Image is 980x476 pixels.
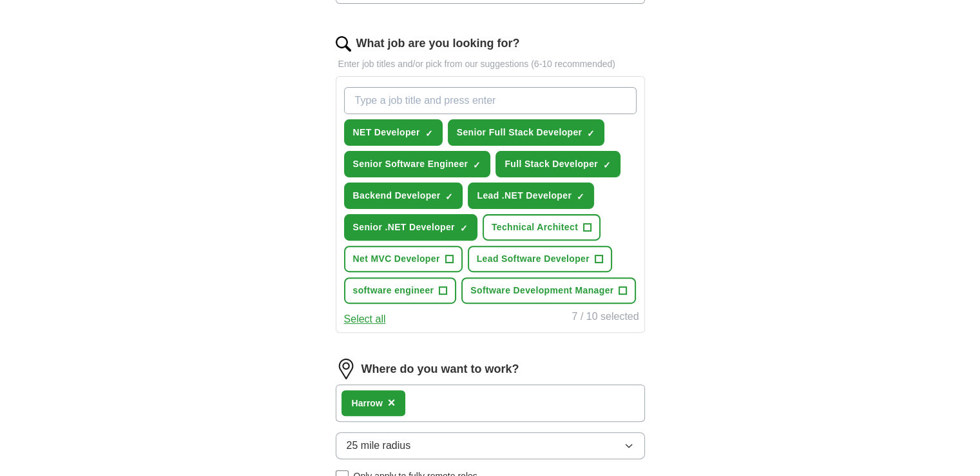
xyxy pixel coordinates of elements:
[460,223,468,233] span: ✓
[336,57,645,71] p: Enter job titles and/or pick from our suggestions (6-10 recommended)
[477,189,572,203] span: Lead .NET Developer
[347,438,411,453] span: 25 mile radius
[473,160,481,170] span: ✓
[577,192,584,202] span: ✓
[425,128,433,139] span: ✓
[587,128,595,139] span: ✓
[572,309,639,327] div: 7 / 10 selected
[352,397,383,410] div: Harrow
[353,284,434,297] span: software engineer
[468,183,594,209] button: Lead .NET Developer✓
[356,35,520,52] label: What job are you looking for?
[353,157,468,171] span: Senior Software Engineer
[388,395,396,410] span: ×
[353,252,440,266] span: Net MVC Developer
[344,183,463,209] button: Backend Developer✓
[336,359,356,379] img: location.png
[495,151,620,177] button: Full Stack Developer✓
[344,87,637,114] input: Type a job title and press enter
[468,246,612,272] button: Lead Software Developer
[336,432,645,459] button: 25 mile radius
[353,221,455,234] span: Senior .NET Developer
[603,160,611,170] span: ✓
[461,277,636,304] button: Software Development Manager
[353,126,420,139] span: NET Developer
[457,126,582,139] span: Senior Full Stack Developer
[492,221,578,234] span: Technical Architect
[344,246,463,272] button: Net MVC Developer
[445,192,453,202] span: ✓
[353,189,441,203] span: Backend Developer
[344,119,443,146] button: NET Developer✓
[477,252,590,266] span: Lead Software Developer
[470,284,613,297] span: Software Development Manager
[361,361,519,378] label: Where do you want to work?
[336,36,351,52] img: search.png
[448,119,605,146] button: Senior Full Stack Developer✓
[344,312,386,327] button: Select all
[483,214,600,241] button: Technical Architect
[344,214,477,241] button: Senior .NET Developer✓
[504,157,598,171] span: Full Stack Developer
[344,151,491,177] button: Senior Software Engineer✓
[344,277,457,304] button: software engineer
[388,393,396,413] button: ×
